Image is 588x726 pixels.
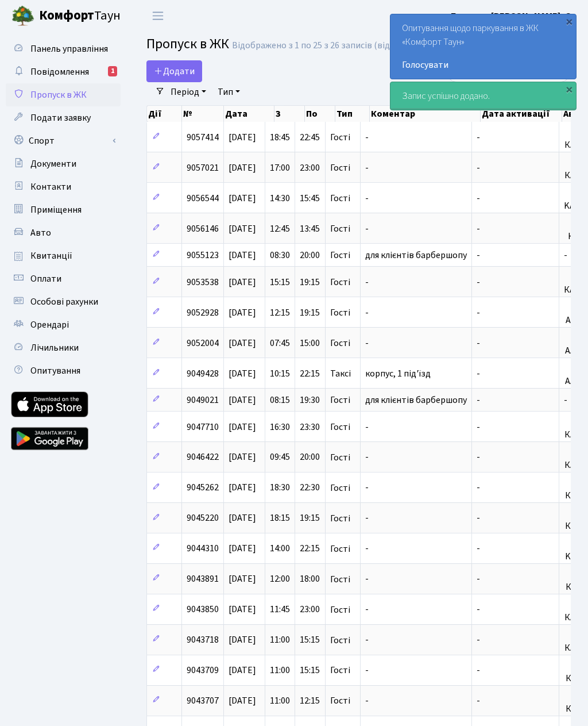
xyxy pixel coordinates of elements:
span: - [477,664,480,677]
span: [DATE] [229,573,256,586]
span: [DATE] [229,664,256,677]
b: Блєдних [PERSON_NAME]. О. [451,10,574,22]
span: Пропуск в ЖК [146,34,229,54]
span: - [365,337,369,349]
span: [DATE] [229,543,256,555]
span: Гості [330,544,350,554]
span: Гості [330,133,350,142]
span: 18:45 [270,131,290,144]
span: Гості [330,575,350,584]
span: - [365,634,369,647]
span: [DATE] [229,451,256,464]
a: Квитанції [6,244,121,267]
a: Панель управління [6,37,121,60]
div: Запис успішно додано. [390,82,576,110]
th: По [305,106,335,122]
span: - [365,512,369,525]
span: - [477,604,480,616]
span: [DATE] [229,694,256,707]
span: Повідомлення [30,66,89,78]
span: 14:00 [270,543,290,555]
a: Опитування [6,359,121,382]
a: Тип [213,82,245,102]
span: 9052004 [187,337,219,349]
span: 9056146 [187,222,219,235]
span: - [365,421,369,433]
a: Авто [6,221,121,244]
span: 9057414 [187,131,219,144]
span: 16:30 [270,421,290,433]
span: 23:30 [300,421,320,433]
span: Гості [330,422,350,432]
span: 9043891 [187,573,219,586]
span: - [477,543,480,555]
a: Голосувати [402,58,564,72]
span: - [477,573,480,586]
span: 08:15 [270,394,290,406]
span: 18:15 [270,512,290,525]
span: - [477,694,480,707]
span: Гості [330,636,350,645]
span: 9049428 [187,367,219,380]
div: × [563,16,575,27]
span: 9052928 [187,306,219,319]
span: 12:45 [270,222,290,235]
span: 15:00 [300,337,320,349]
span: 22:15 [300,543,320,555]
span: 9043718 [187,634,219,647]
a: Особові рахунки [6,290,121,313]
span: [DATE] [229,634,256,647]
span: - [477,222,480,235]
span: Орендарі [30,318,69,331]
span: Гості [330,666,350,675]
span: - [365,482,369,494]
span: 9043850 [187,604,219,616]
span: - [477,162,480,174]
div: Відображено з 1 по 25 з 26 записів (відфільтровано з 25 записів). [232,40,498,51]
span: Гості [330,514,350,523]
span: [DATE] [229,337,256,349]
span: [DATE] [229,367,256,380]
span: - [365,222,369,235]
span: [DATE] [229,604,256,616]
span: Приміщення [30,203,82,216]
span: Пропуск в ЖК [30,89,87,101]
th: Дії [147,106,182,122]
span: Авто [30,226,51,239]
span: [DATE] [229,192,256,205]
span: 15:15 [270,276,290,289]
span: - [477,131,480,144]
span: 9056544 [187,192,219,205]
th: Тип [335,106,370,122]
span: Гості [330,483,350,493]
span: - [365,573,369,586]
span: Гості [330,163,350,172]
span: 12:15 [300,694,320,707]
a: Орендарі [6,313,121,336]
span: - [365,306,369,319]
a: Пропуск в ЖК [6,83,121,106]
a: Документи [6,152,121,175]
a: Контакти [6,175,121,198]
span: - [477,634,480,647]
span: - [365,192,369,205]
span: 20:00 [300,249,320,262]
span: - [477,421,480,433]
span: Подати заявку [30,112,91,124]
span: Контакти [30,180,71,193]
span: - [477,367,480,380]
span: 11:45 [270,604,290,616]
span: Гості [330,605,350,614]
span: Оплати [30,272,61,285]
b: Комфорт [39,6,94,25]
span: Квитанції [30,249,72,262]
span: [DATE] [229,249,256,262]
span: 9053538 [187,276,219,289]
div: Опитування щодо паркування в ЖК «Комфорт Таун» [390,14,576,79]
span: 20:00 [300,451,320,464]
div: 1 [108,66,117,76]
span: 9057021 [187,162,219,174]
span: - [365,451,369,464]
th: Коментар [370,106,481,122]
span: 9045220 [187,512,219,525]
